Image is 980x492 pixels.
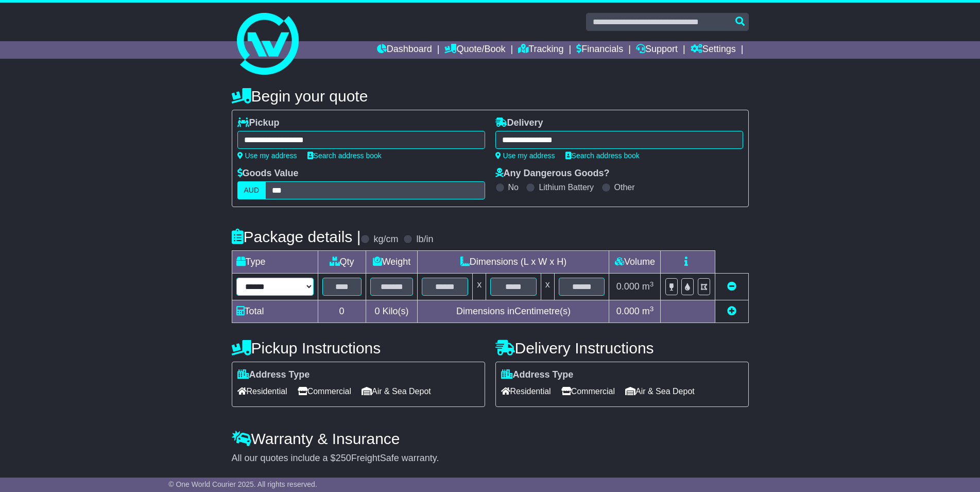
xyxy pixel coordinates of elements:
span: m [642,281,654,292]
label: No [508,182,519,192]
td: Total [232,300,318,323]
label: Pickup [237,117,280,129]
span: Commercial [298,383,351,399]
label: Lithium Battery [539,182,594,192]
h4: Warranty & Insurance [232,430,749,447]
td: Kilo(s) [366,300,418,323]
sup: 3 [650,305,654,313]
label: Delivery [495,117,543,129]
a: Quote/Book [444,41,505,59]
td: Dimensions (L x W x H) [418,251,609,274]
td: x [473,274,486,300]
label: lb/in [416,234,433,245]
span: 0 [374,306,380,316]
h4: Delivery Instructions [495,340,749,357]
td: Volume [609,251,661,274]
td: Dimensions in Centimetre(s) [418,300,609,323]
a: Search address book [307,151,382,160]
td: x [541,274,554,300]
a: Use my address [495,151,555,160]
a: Add new item [727,306,736,316]
span: Commercial [561,383,615,399]
span: © One World Courier 2025. All rights reserved. [168,480,317,488]
label: Any Dangerous Goods? [495,168,610,179]
span: 250 [336,453,351,463]
a: Search address book [565,151,640,160]
label: AUD [237,181,266,199]
a: Financials [576,41,623,59]
a: Dashboard [377,41,432,59]
label: kg/cm [373,234,398,245]
h4: Package details | [232,228,361,245]
label: Address Type [501,369,574,381]
td: Qty [318,251,366,274]
td: 0 [318,300,366,323]
span: Residential [237,383,287,399]
span: Air & Sea Depot [625,383,695,399]
sup: 3 [650,280,654,288]
div: All our quotes include a $ FreightSafe warranty. [232,453,749,464]
a: Use my address [237,151,297,160]
span: 0.000 [616,306,640,316]
a: Remove this item [727,281,736,292]
span: Air & Sea Depot [362,383,431,399]
td: Type [232,251,318,274]
label: Other [614,182,635,192]
a: Settings [691,41,736,59]
span: m [642,306,654,316]
h4: Pickup Instructions [232,340,485,357]
h4: Begin your quote [232,88,749,105]
a: Support [636,41,678,59]
a: Tracking [518,41,563,59]
span: 0.000 [616,281,640,292]
label: Address Type [237,369,310,381]
label: Goods Value [237,168,299,179]
td: Weight [366,251,418,274]
span: Residential [501,383,551,399]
